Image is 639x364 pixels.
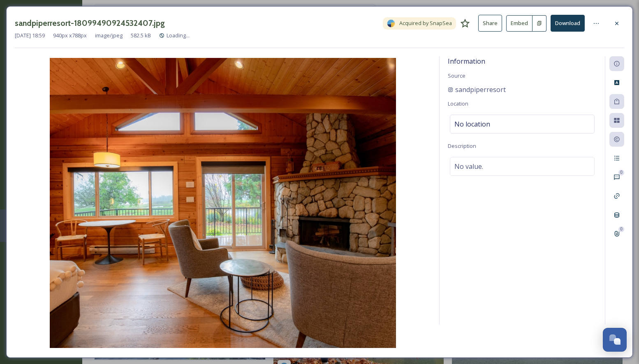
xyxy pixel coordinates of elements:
[551,15,585,32] button: Download
[15,17,165,29] h3: sandpiperresort-18099490924532407.jpg
[448,72,465,79] span: Source
[454,119,490,129] span: No location
[618,226,624,232] div: 0
[167,32,190,39] span: Loading...
[15,32,45,39] span: [DATE] 18:59
[448,142,476,150] span: Description
[618,170,624,175] div: 0
[131,32,151,39] span: 582.5 kB
[455,85,506,94] span: sandpiperresort
[399,19,452,27] span: Acquired by SnapSea
[95,32,123,39] span: image/jpeg
[603,328,627,352] button: Open Chat
[448,85,506,94] a: sandpiperresort
[454,161,483,171] span: No value.
[448,57,485,66] span: Information
[448,100,468,107] span: Location
[53,32,87,39] span: 940 px x 788 px
[387,19,395,28] img: snapsea-logo.png
[506,15,532,32] button: Embed
[15,58,431,348] img: sandpiperresort-18099490924532407.jpg
[478,15,502,32] button: Share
